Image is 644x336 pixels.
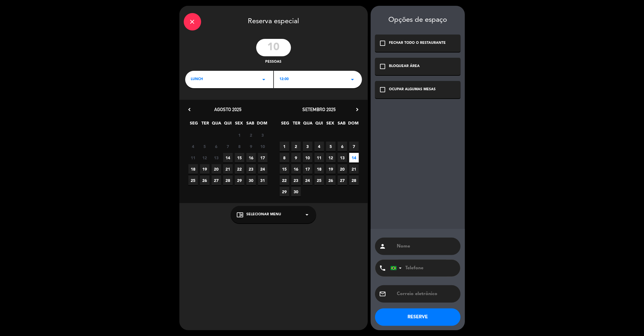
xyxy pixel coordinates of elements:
span: 3 [303,142,312,151]
span: 13 [338,153,347,162]
span: DOM [348,120,358,129]
span: SEG [281,120,290,129]
span: 27 [212,176,221,185]
span: QUI [223,120,233,129]
span: 16 [246,153,256,162]
input: Nome [396,242,456,250]
span: 30 [291,187,301,196]
span: 1 [235,130,244,140]
span: QUA [212,120,221,129]
span: 17 [258,153,268,162]
span: 15 [280,164,289,174]
span: 24 [303,176,312,185]
span: SEX [326,120,335,129]
span: 15 [235,153,244,162]
span: 25 [188,176,198,185]
i: check_box_outline_blank [379,86,386,93]
span: 8 [235,142,244,151]
span: 19 [200,164,210,174]
div: Opções de espaço [375,16,461,24]
span: 1 [280,142,289,151]
span: 4 [314,142,324,151]
span: 25 [314,176,324,185]
span: SEX [234,120,244,129]
span: TER [292,120,301,129]
div: OCUPAR ALGUMAS MESAS [389,87,436,93]
i: chrome_reader_mode [237,211,243,218]
span: 21 [223,164,233,174]
div: FECHAR TODO O RESTAURANTE [389,40,446,46]
span: 20 [212,164,221,174]
span: 3 [258,130,268,140]
span: 7 [349,142,359,151]
span: SAB [337,120,347,129]
span: 20 [338,164,347,174]
span: 29 [280,187,289,196]
span: QUA [303,120,313,129]
i: check_box_outline_blank [379,40,386,47]
span: 9 [246,142,256,151]
div: Brazil (Brasil): +55 [391,260,404,276]
span: 31 [258,176,268,185]
span: agosto 2025 [214,106,241,112]
span: TER [201,120,210,129]
span: 16 [291,164,301,174]
span: DOM [257,120,267,129]
i: check_box_outline_blank [379,63,386,70]
span: 19 [326,164,336,174]
span: 23 [246,164,256,174]
span: 26 [326,176,336,185]
span: 2 [246,130,256,140]
span: 18 [188,164,198,174]
i: arrow_drop_down [303,211,310,218]
span: 29 [235,176,244,185]
span: SAB [246,120,255,129]
i: close [189,18,196,25]
i: phone [379,265,386,272]
span: 18 [314,164,324,174]
span: setembro 2025 [303,106,336,112]
span: 14 [349,153,359,162]
div: BLOQUEAR ÁREA [389,64,420,69]
span: 12 [326,153,336,162]
i: email [379,290,386,297]
button: RESERVE [375,308,461,326]
span: 6 [338,142,347,151]
span: 7 [223,142,233,151]
span: 4 [188,142,198,151]
span: 27 [338,176,347,185]
span: 2 [291,142,301,151]
i: arrow_drop_down [261,76,268,83]
span: 14 [223,153,233,162]
i: chevron_right [354,106,361,113]
span: LUNCH [191,77,203,82]
span: 12 [200,153,210,162]
span: 22 [235,164,244,174]
span: 24 [258,164,268,174]
span: 11 [188,153,198,162]
span: 22 [280,176,289,185]
span: 11 [314,153,324,162]
span: 12:00 [280,77,289,82]
i: chevron_left [187,106,193,113]
span: 13 [212,153,221,162]
span: Selecionar menu [246,212,281,218]
div: Reserva especial [179,6,368,36]
input: 0 [256,39,291,56]
span: 9 [291,153,301,162]
span: 8 [280,153,289,162]
span: 21 [349,164,359,174]
i: arrow_drop_down [349,76,356,83]
span: pessoas [265,59,282,65]
input: Correio eletrônico [396,290,456,298]
span: 5 [200,142,210,151]
input: Telefone [390,260,454,277]
span: 23 [291,176,301,185]
span: 5 [326,142,336,151]
span: QUI [314,120,324,129]
span: 6 [212,142,221,151]
span: 30 [246,176,256,185]
span: 17 [303,164,312,174]
span: 28 [223,176,233,185]
span: 10 [303,153,312,162]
